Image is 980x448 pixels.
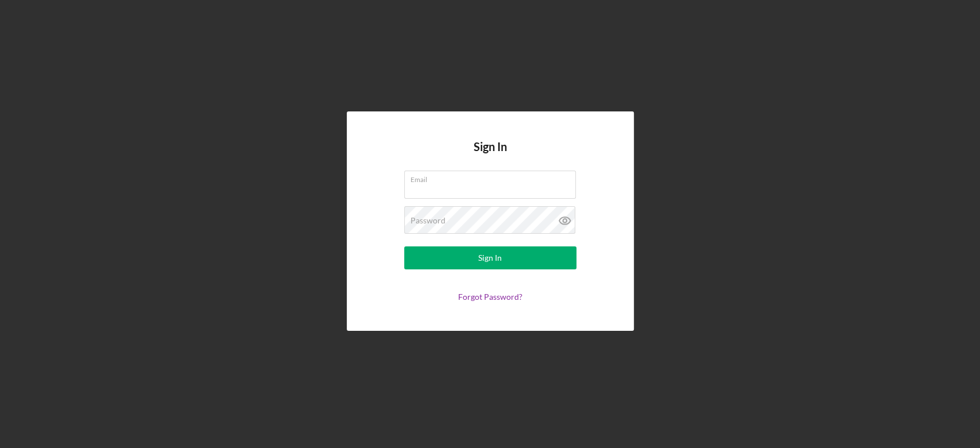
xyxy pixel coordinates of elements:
div: Sign In [478,246,502,269]
a: Forgot Password? [458,292,522,302]
label: Email [410,171,576,184]
h4: Sign In [474,140,507,171]
button: Sign In [404,246,576,269]
label: Password [410,216,446,225]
